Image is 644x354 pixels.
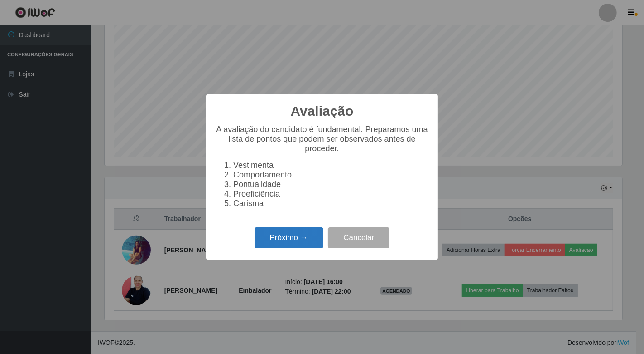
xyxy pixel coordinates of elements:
[233,161,429,170] li: Vestimenta
[233,189,429,199] li: Proeficiência
[233,180,429,189] li: Pontualidade
[233,170,429,180] li: Comportamento
[328,227,389,249] button: Cancelar
[233,199,429,208] li: Carisma
[255,227,323,249] button: Próximo →
[291,103,354,119] h2: Avaliação
[215,125,429,153] p: A avaliação do candidato é fundamental. Preparamos uma lista de pontos que podem ser observados a...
